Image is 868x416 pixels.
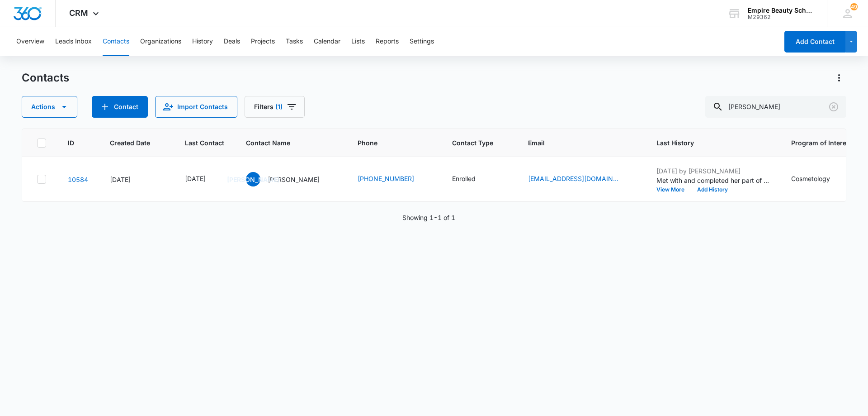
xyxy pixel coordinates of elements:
button: View More [656,187,691,192]
span: Last Contact [185,138,224,148]
div: Enrolled [452,174,476,183]
button: Actions [22,96,77,118]
div: Email - joliva112200@gmail.com - Select to Edit Field [528,174,635,185]
div: [DATE] [185,174,206,183]
span: Contact Type [452,138,493,148]
div: Cosmetology [791,174,830,183]
span: ID [68,138,75,148]
a: Navigate to contact details page for Juliana Oliva [68,176,88,183]
button: Organizations [140,27,181,56]
button: Contacts [103,27,129,56]
button: Overview [16,27,44,56]
button: Add Contact [92,96,148,118]
span: Email [528,138,622,148]
div: account id [748,14,814,20]
button: Lists [351,27,365,56]
button: Import Contacts [155,96,237,118]
button: Deals [224,27,240,56]
a: [PHONE_NUMBER] [358,174,414,183]
span: Program of Interest [791,138,852,148]
button: Add Contact [784,31,845,53]
div: [DATE] [110,175,163,184]
span: Contact Name [246,138,323,148]
button: Reports [376,27,399,56]
div: Contact Type - Enrolled - Select to Edit Field [452,174,492,185]
div: Last Contact - 1755129600 - Select to Edit Field [185,174,222,185]
input: Search Contacts [705,96,846,118]
span: (1) [275,104,283,110]
p: [DATE] by [PERSON_NAME] [656,166,769,176]
span: Created Date [110,138,150,148]
button: Tasks [286,27,303,56]
a: [EMAIL_ADDRESS][DOMAIN_NAME] [528,174,618,183]
span: CRM [69,8,88,18]
div: Contact Name - Juliana Oliva - Select to Edit Field [246,172,336,186]
span: [PERSON_NAME] [246,172,260,186]
div: account name [748,7,814,14]
button: Add History [691,187,734,192]
button: Clear [826,100,841,114]
button: Projects [251,27,275,56]
button: Leads Inbox [55,27,92,56]
span: 49 [850,3,858,10]
button: Settings [410,27,434,56]
p: [PERSON_NAME] [268,175,320,184]
span: Last History [656,138,756,148]
div: Phone - (603) 507-2533 - Select to Edit Field [358,174,430,185]
p: Showing 1-1 of 1 [402,213,455,222]
h1: Contacts [22,71,69,85]
button: Filters [245,96,305,118]
p: Met with and completed her part of the FAFSA, dad needs to finish his part and was at work [DATE]... [656,176,769,185]
button: History [192,27,213,56]
button: Actions [832,71,846,85]
button: Calendar [314,27,340,56]
div: Program of Interest - Cosmetology - Select to Edit Field [791,174,846,185]
span: Phone [358,138,417,148]
div: notifications count [850,3,858,10]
